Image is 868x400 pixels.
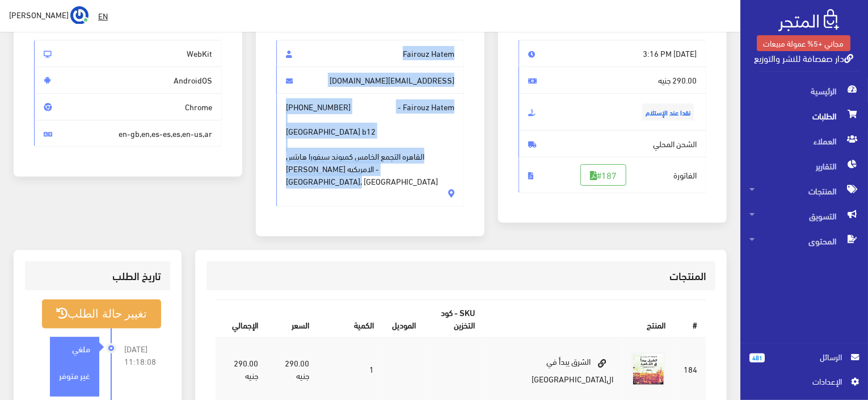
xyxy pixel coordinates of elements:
a: العملاء [740,128,868,153]
a: ... [PERSON_NAME] [9,6,89,24]
a: المنتجات [740,178,868,203]
span: Chrome [34,93,222,120]
h3: تاريخ الطلب [34,270,161,281]
th: الموديل [383,301,425,338]
span: en-gb,en,es-es,es,en-us,ar [34,120,222,147]
span: نقدا عند الإستلام [642,103,694,120]
span: Fairouz Hatem - [276,93,464,207]
a: مجاني +5% عمولة مبيعات [757,35,850,51]
span: Fairouz Hatem [276,40,464,67]
a: الطلبات [740,103,868,128]
strong: ملغي [72,342,90,355]
u: EN [98,9,108,23]
span: [GEOGRAPHIC_DATA] b12 القاهره التجمع الخامس كمبوند سيفورا هايتس [PERSON_NAME] الامريكيه - [GEOGRA... [286,113,454,188]
span: [DATE] 3:16 PM [519,40,706,67]
span: العملاء [749,128,859,153]
span: الرئيسية [749,78,859,103]
span: 481 [749,353,765,363]
a: اﻹعدادات [749,375,859,393]
a: التقارير [740,153,868,178]
th: المنتج [484,301,675,338]
strong: غير متوفر [59,369,90,381]
span: AndroidOS [34,66,222,94]
img: . [778,9,839,31]
a: 481 الرسائل [749,351,859,375]
span: المحتوى [749,228,859,253]
span: الطلبات [749,103,859,128]
span: اﻹعدادات [759,375,841,388]
th: SKU - كود التخزين [425,301,484,338]
span: المنتجات [749,178,859,203]
th: الكمية [318,301,383,338]
span: الفاتورة [519,157,706,193]
img: ... [70,6,89,24]
span: 290.00 جنيه [519,66,706,94]
span: التسويق [749,203,859,228]
h3: المنتجات [216,270,706,281]
button: تغيير حالة الطلب [42,299,161,328]
th: اﻹجمالي [216,301,267,338]
span: [PERSON_NAME] [9,7,69,22]
span: [PHONE_NUMBER] [286,101,351,113]
span: [DATE] 11:18:08 [124,343,162,368]
span: الشحن المحلي [519,130,706,157]
th: # [675,301,706,338]
span: [EMAIL_ADDRESS][DOMAIN_NAME] [276,66,464,94]
span: WebKit [34,40,222,67]
th: السعر [267,301,318,338]
span: التقارير [749,153,859,178]
a: دار صفصافة للنشر والتوزيع [754,49,853,66]
a: EN [94,6,112,26]
a: #187 [580,164,626,186]
a: الرئيسية [740,78,868,103]
a: المحتوى [740,228,868,253]
iframe: Drift Widget Chat Controller [14,322,57,365]
span: الرسائل [774,351,842,363]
